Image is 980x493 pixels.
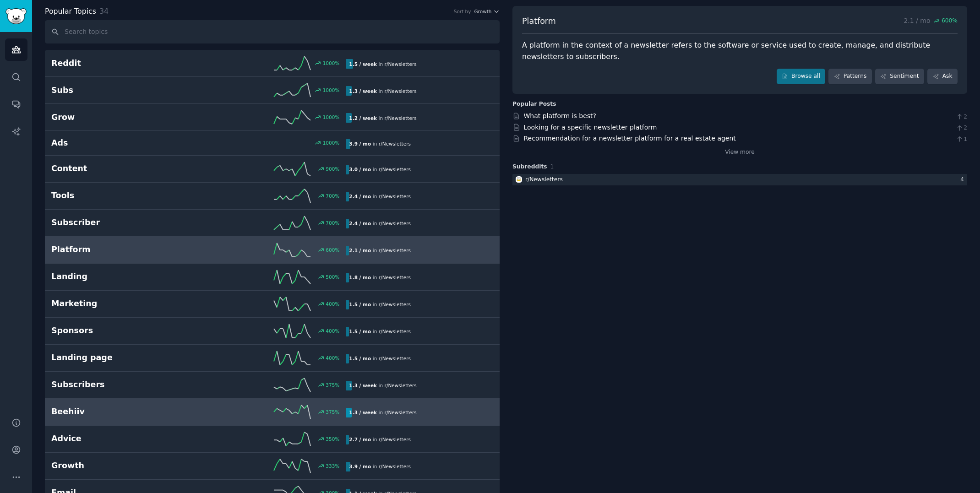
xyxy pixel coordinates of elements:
h2: Platform [51,244,199,255]
span: r/ Newsletters [379,329,411,334]
div: 400 % [326,328,339,334]
div: in [346,219,414,228]
b: 2.4 / mo [349,221,371,226]
div: 1000 % [323,60,340,66]
div: Sort by [454,8,471,15]
span: r/ Newsletters [379,194,411,199]
a: Patterns [828,69,871,84]
a: Platform600%2.1 / moin r/Newsletters [45,237,500,264]
span: r/ Newsletters [379,464,411,469]
b: 1.2 / week [349,115,377,121]
b: 1.5 / mo [349,356,371,361]
h2: Growth [51,460,199,471]
span: Growth [474,8,491,15]
div: 600 % [326,247,339,253]
span: r/ Newsletters [379,275,411,280]
h2: Content [51,163,199,174]
h2: Marketing [51,298,199,309]
div: in [346,408,419,417]
a: Landing500%1.8 / moin r/Newsletters [45,264,500,291]
b: 1.3 / week [349,383,377,388]
b: 1.5 / mo [349,302,371,307]
a: Ask [927,69,958,84]
input: Search topics [45,20,500,43]
a: Newslettersr/Newsletters4 [512,174,967,185]
h2: Reddit [51,58,199,69]
a: Beehiiv375%1.3 / weekin r/Newsletters [45,399,500,426]
span: Subreddits [512,163,547,171]
span: r/ Newsletters [379,221,411,226]
span: 2 [956,113,967,121]
button: Growth [474,8,500,15]
span: r/ Newsletters [379,167,411,172]
img: Newsletters [516,176,522,183]
a: Reddit1000%1.5 / weekin r/Newsletters [45,50,500,77]
div: 400 % [326,301,339,307]
div: in [346,165,414,174]
h2: Ads [51,137,199,149]
b: 1.5 / week [349,61,377,67]
b: 3.9 / mo [349,141,371,146]
div: in [346,192,414,201]
b: 1.3 / week [349,88,377,94]
span: r/ Newsletters [385,383,417,388]
p: 2.1 / mo [904,16,958,27]
div: in [346,59,419,69]
div: in [346,381,419,390]
div: in [346,300,414,309]
a: Growth333%3.9 / moin r/Newsletters [45,453,500,480]
span: r/ Newsletters [379,302,411,307]
h2: Subscriber [51,217,199,228]
span: Popular Topics [45,6,96,17]
a: Subs1000%1.3 / weekin r/Newsletters [45,77,500,104]
div: 333 % [326,463,339,469]
a: Subscriber700%2.4 / moin r/Newsletters [45,210,500,237]
b: 3.0 / mo [349,167,371,172]
div: in [346,113,419,123]
h2: Subscribers [51,379,199,390]
b: 1.8 / mo [349,275,371,280]
a: Advice350%2.7 / moin r/Newsletters [45,426,500,453]
a: Ads1000%3.9 / moin r/Newsletters [45,131,500,156]
span: r/ Newsletters [379,356,411,361]
a: Sponsors400%1.5 / moin r/Newsletters [45,318,500,345]
h2: Landing [51,271,199,282]
div: in [346,139,414,149]
h2: Landing page [51,352,199,363]
b: 2.7 / mo [349,437,371,442]
div: Popular Posts [512,100,556,108]
span: r/ Newsletters [385,61,417,67]
a: Browse all [777,69,826,84]
span: 600 % [942,17,958,25]
span: r/ Newsletters [385,410,417,415]
div: 700 % [326,220,339,226]
a: Recommendation for a newsletter platform for a real estate agent [524,135,736,142]
span: r/ Newsletters [385,115,417,121]
h2: Sponsors [51,325,199,336]
img: GummySearch logo [5,8,27,24]
div: 900 % [326,166,339,172]
span: r/ Newsletters [379,437,411,442]
span: r/ Newsletters [379,141,411,146]
div: in [346,435,414,444]
div: 700 % [326,193,339,199]
div: in [346,462,414,471]
b: 1.3 / week [349,410,377,415]
a: Subscribers375%1.3 / weekin r/Newsletters [45,372,500,399]
a: Sentiment [875,69,924,84]
a: Looking for a specific newsletter platform [524,124,657,131]
b: 3.9 / mo [349,464,371,469]
span: r/ Newsletters [379,248,411,253]
a: Content900%3.0 / moin r/Newsletters [45,156,500,183]
a: What platform is best? [524,112,597,119]
a: View more [725,148,755,157]
span: 1 [956,135,967,144]
a: Landing page400%1.5 / moin r/Newsletters [45,345,500,372]
div: 350 % [326,436,339,442]
span: Platform [522,16,556,27]
h2: Advice [51,433,199,444]
div: 375 % [326,382,339,388]
div: in [346,246,414,255]
a: Grow1000%1.2 / weekin r/Newsletters [45,104,500,131]
div: in [346,327,414,336]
